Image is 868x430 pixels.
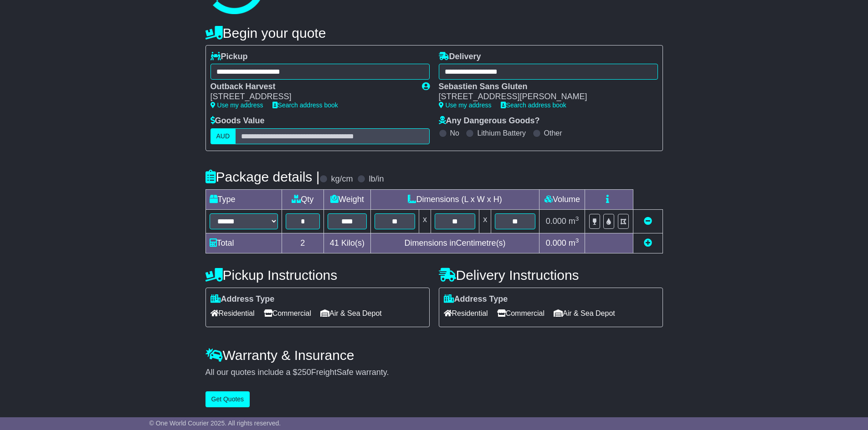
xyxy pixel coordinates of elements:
[539,189,585,209] td: Volume
[331,174,353,184] label: kg/cm
[439,116,540,126] label: Any Dangerous Goods?
[575,215,579,222] sup: 3
[205,391,250,407] button: Get Quotes
[546,238,566,248] span: 0.000
[211,82,413,92] div: Outback Harvest
[211,116,265,126] label: Goods Value
[320,306,382,320] span: Air & Sea Depot
[569,238,579,248] span: m
[450,129,459,137] label: No
[439,92,649,102] div: [STREET_ADDRESS][PERSON_NAME]
[211,101,263,109] a: Use my address
[439,52,481,62] label: Delivery
[205,268,430,283] h4: Pickup Instructions
[205,189,282,209] td: Type
[282,189,324,209] td: Qty
[575,237,579,244] sup: 3
[644,217,652,226] a: Remove this item
[370,233,539,253] td: Dimensions in Centimetre(s)
[439,268,663,283] h4: Delivery Instructions
[205,348,663,363] h4: Warranty & Insurance
[211,128,236,144] label: AUD
[282,233,324,253] td: 2
[501,101,566,109] a: Search address book
[370,189,539,209] td: Dimensions (L x W x H)
[479,209,491,233] td: x
[272,101,338,109] a: Search address book
[324,233,371,253] td: Kilo(s)
[444,306,488,320] span: Residential
[324,189,371,209] td: Weight
[205,25,663,40] h4: Begin your quote
[444,294,508,304] label: Address Type
[419,209,431,233] td: x
[205,368,663,378] div: All our quotes include a $ FreightSafe warranty.
[330,238,339,248] span: 41
[211,92,413,102] div: [STREET_ADDRESS]
[205,233,282,253] td: Total
[477,129,526,137] label: Lithium Battery
[644,238,652,248] a: Add new item
[569,217,579,226] span: m
[554,306,615,320] span: Air & Sea Depot
[369,174,384,184] label: lb/in
[497,306,544,320] span: Commercial
[211,294,275,304] label: Address Type
[149,420,281,427] span: © One World Courier 2025. All rights reserved.
[546,217,566,226] span: 0.000
[205,169,320,184] h4: Package details |
[211,306,255,320] span: Residential
[298,368,311,377] span: 250
[211,52,248,62] label: Pickup
[544,129,562,137] label: Other
[264,306,311,320] span: Commercial
[439,101,492,109] a: Use my address
[439,82,649,92] div: Sebastien Sans Gluten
